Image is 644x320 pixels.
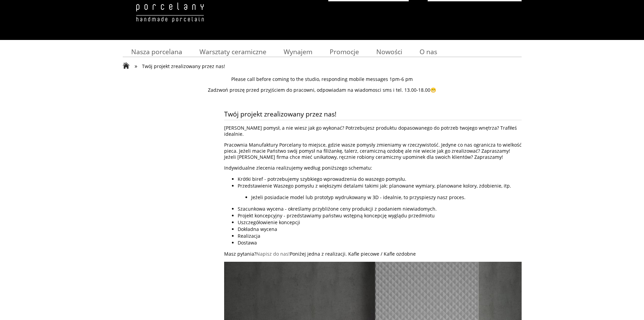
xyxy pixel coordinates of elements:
span: Twój projekt zrealizowany przez nas! [224,108,522,120]
a: Promocje [321,45,367,58]
a: Nowości [367,45,411,58]
li: Krótki biref - potrzebujemy szybkiego wprowadzenia do waszego pomysłu. [238,176,522,183]
p: Pracownia Manufaktury Porcelany to miejsce, gdzie wasze pomysły zmieniamy w rzeczywistość. Jedyne... [224,142,522,160]
li: Dostawa [238,239,522,246]
p: Masz pytania? Poniżej jedna z realizacji. Kafle piecowe / Kafle ozdobne [224,251,522,257]
span: Warsztaty ceramiczne [199,47,266,56]
a: Napisz do nas! [256,251,290,257]
a: Wynajem [275,45,321,58]
span: Promocje [330,47,359,56]
span: » [135,62,137,70]
span: O nas [420,47,437,56]
p: Zadzwoń proszę przed przyjściem do pracowni, odpowiadam na wiadomosci sms i tel. 13.00-18.00😁 [123,87,522,93]
span: Nasza porcelana [131,47,182,56]
span: Nowości [376,47,402,56]
a: O nas [411,45,446,58]
li: Jeżeli posiadacie model lub prototyp wydrukowany w 3D - idealnie, to przyspieszy nasz proces. [251,194,522,201]
a: Warsztaty ceramiczne [191,45,275,58]
span: Twój projekt zrealizowany przez nas! [142,63,225,69]
li: Projekt koncepcyjny - przedstawiamy państwu wstępną koncepcję wyglądu przedmiotu [238,212,522,219]
p: Please call before coming to the studio, responding mobile messages 1pm-6 pm [123,76,522,82]
span: Wynajem [284,47,312,56]
li: Przedstawienie Waszego pomysłu z większymi detalami takimi jak: planowane wymiary, planowane kolo... [238,183,522,201]
p: Indywidualne zlecenia realizujemy według poniższego schematu: [224,165,522,171]
li: Szacunkowa wycena - określamy przybliżone ceny produkcji z podaniem niewiadomych. [238,206,522,212]
li: Uszczegółowienie koncepcji [238,219,522,226]
a: Nasza porcelana [123,45,191,58]
p: [PERSON_NAME] pomysł, a nie wiesz jak go wykonać? Potrzebujesz produktu dopasowanego do potrzeb t... [224,125,522,137]
li: Dokładna wycena [238,226,522,233]
li: Realizacja [238,233,522,239]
